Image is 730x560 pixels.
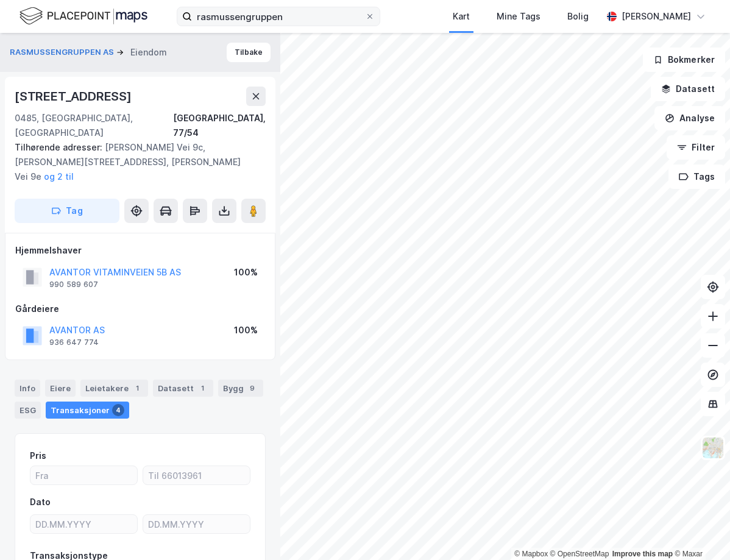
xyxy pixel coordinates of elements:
input: Fra [30,466,137,484]
button: Tag [15,199,119,223]
div: [STREET_ADDRESS] [15,87,134,106]
span: Tilhørende adresser: [15,142,105,152]
div: 936 647 774 [49,338,99,347]
input: Til 66013961 [143,466,250,484]
div: Dato [30,495,51,509]
div: 1 [131,382,143,394]
div: [GEOGRAPHIC_DATA], 77/54 [173,111,266,140]
input: Søk på adresse, matrikkel, gårdeiere, leietakere eller personer [192,7,365,26]
div: 9 [246,382,258,394]
div: Bolig [567,9,589,24]
a: OpenStreetMap [550,550,609,558]
input: DD.MM.YYYY [143,515,250,533]
a: Mapbox [514,550,548,558]
div: [PERSON_NAME] [622,9,691,24]
button: Filter [667,135,725,160]
div: Pris [30,448,46,463]
button: Datasett [651,77,725,101]
div: Gårdeiere [15,302,265,316]
iframe: Chat Widget [669,502,730,560]
div: Kart [453,9,470,24]
div: 1 [196,382,208,394]
button: Tilbake [227,43,271,62]
div: ESG [15,402,41,419]
img: logo.f888ab2527a4732fd821a326f86c7f29.svg [19,5,147,27]
div: Transaksjoner [46,402,129,419]
div: Datasett [153,380,213,397]
a: Improve this map [612,550,673,558]
div: Mine Tags [497,9,540,24]
div: 100% [234,323,258,338]
img: Z [701,436,725,459]
div: Hjemmelshaver [15,243,265,258]
div: Info [15,380,40,397]
div: Eiendom [130,45,167,60]
div: [PERSON_NAME] Vei 9c, [PERSON_NAME][STREET_ADDRESS], [PERSON_NAME] Vei 9e [15,140,256,184]
div: 100% [234,265,258,280]
div: Leietakere [80,380,148,397]
button: Analyse [654,106,725,130]
button: Tags [668,165,725,189]
div: Eiere [45,380,76,397]
button: Bokmerker [643,48,725,72]
input: DD.MM.YYYY [30,515,137,533]
div: 990 589 607 [49,280,98,289]
div: 4 [112,404,124,416]
div: Bygg [218,380,263,397]
button: RASMUSSENGRUPPEN AS [10,46,116,58]
div: 0485, [GEOGRAPHIC_DATA], [GEOGRAPHIC_DATA] [15,111,173,140]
